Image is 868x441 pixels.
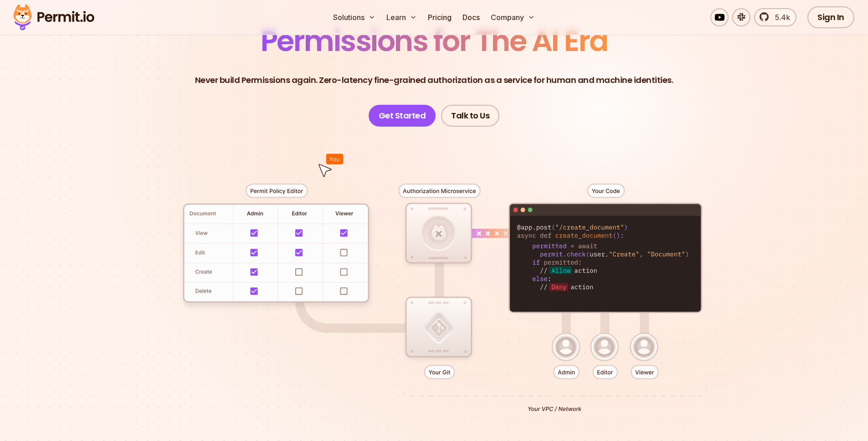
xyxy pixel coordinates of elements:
a: Sign In [807,6,854,28]
button: Solutions [329,8,379,26]
a: Pricing [424,8,455,26]
button: Company [487,8,539,26]
a: 5.4k [754,8,796,26]
a: Talk to Us [441,105,499,127]
button: Learn [383,8,421,26]
span: 5.4k [770,12,790,23]
span: Permissions for The AI Era [261,21,608,61]
p: Never build Permissions again. Zero-latency fine-grained authorization as a service for human and... [195,74,673,87]
img: Permit logo [9,2,98,33]
a: Docs [459,8,483,26]
a: Get Started [369,105,436,127]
